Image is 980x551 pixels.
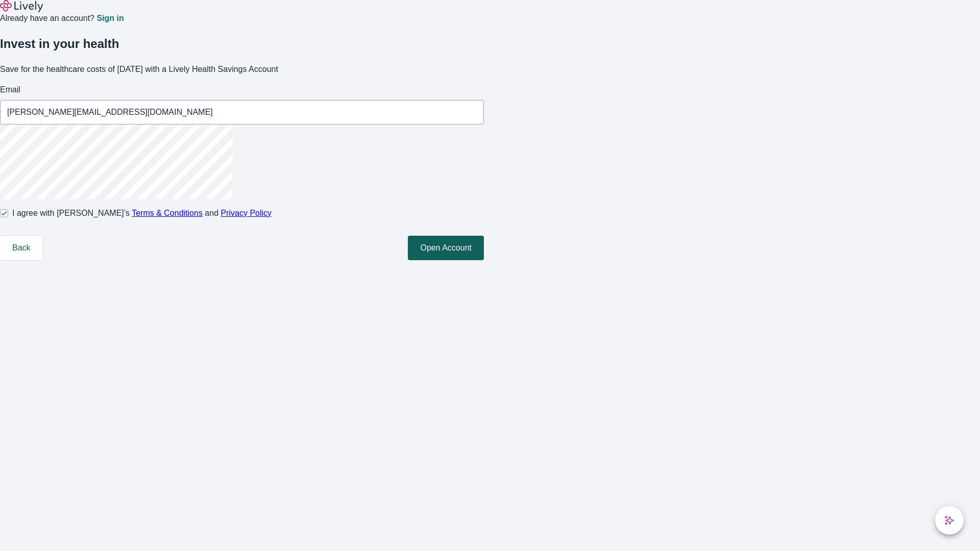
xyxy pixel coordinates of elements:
[12,207,272,219] span: I agree with [PERSON_NAME]’s and
[408,236,484,260] button: Open Account
[935,506,964,535] button: chat
[96,14,124,22] a: Sign in
[132,209,203,217] a: Terms & Conditions
[944,515,954,525] svg: Lively AI Assistant
[221,209,272,217] a: Privacy Policy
